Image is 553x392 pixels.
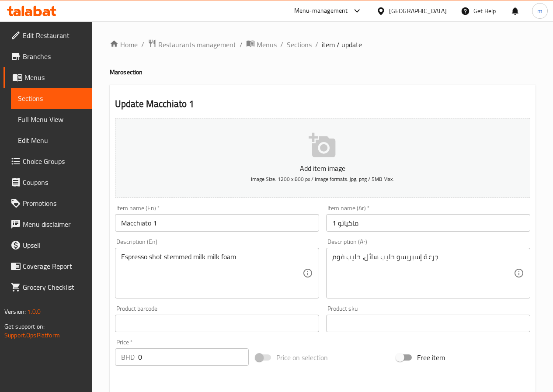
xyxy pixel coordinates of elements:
span: Grocery Checklist [23,282,85,292]
input: Enter name Ar [326,214,530,232]
a: Grocery Checklist [3,277,92,298]
span: Branches [23,51,85,62]
a: Full Menu View [11,109,92,130]
a: Home [110,39,138,50]
a: Branches [3,46,92,67]
a: Coverage Report [3,256,92,277]
a: Menus [3,67,92,88]
nav: breadcrumb [110,39,536,50]
textarea: Espresso shot stemmed milk milk foam [121,253,303,294]
span: Sections [18,93,85,104]
span: Menus [24,72,85,83]
p: BHD [121,352,135,362]
a: Support.OpsPlatform [4,330,60,341]
li: / [315,39,318,50]
span: Image Size: 1200 x 800 px / Image formats: jpg, png / 5MB Max. [251,174,394,184]
span: Menus [257,39,277,50]
input: Enter name En [115,214,319,232]
div: Menu-management [294,6,348,16]
a: Choice Groups [3,151,92,172]
div: [GEOGRAPHIC_DATA] [389,6,447,16]
input: Please enter product sku [326,315,530,332]
a: Coupons [3,172,92,193]
a: Promotions [3,193,92,214]
span: Promotions [23,198,85,208]
span: 1.0.0 [27,306,41,317]
button: Add item imageImage Size: 1200 x 800 px / Image formats: jpg, png / 5MB Max. [115,118,530,198]
span: Coverage Report [23,261,85,271]
span: Restaurants management [158,39,236,50]
a: Edit Menu [11,130,92,151]
li: / [240,39,243,50]
span: Coupons [23,177,85,187]
li: / [280,39,283,50]
h2: Update Macchiato 1 [115,97,530,111]
span: item / update [322,39,362,50]
a: Menu disclaimer [3,214,92,235]
span: m [537,6,543,16]
a: Sections [11,88,92,109]
a: Edit Restaurant [3,25,92,46]
a: Menus [246,39,277,50]
span: Upsell [23,240,85,250]
span: Full Menu View [18,114,85,125]
span: Choice Groups [23,156,85,167]
span: Edit Menu [18,135,85,146]
a: Upsell [3,235,92,256]
li: / [141,39,144,50]
span: Version: [4,306,26,317]
p: Add item image [129,163,517,173]
textarea: جرعة إسبريسو حليب سائل، حليب فوم [332,253,514,294]
input: Please enter price [138,348,249,366]
span: Edit Restaurant [23,30,85,41]
span: Menu disclaimer [23,219,85,229]
span: Free item [417,352,445,363]
h4: Maro section [110,68,536,76]
a: Sections [287,39,312,50]
span: Get support on: [4,321,45,332]
span: Price on selection [276,352,328,363]
input: Please enter product barcode [115,315,319,332]
a: Restaurants management [148,39,236,50]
